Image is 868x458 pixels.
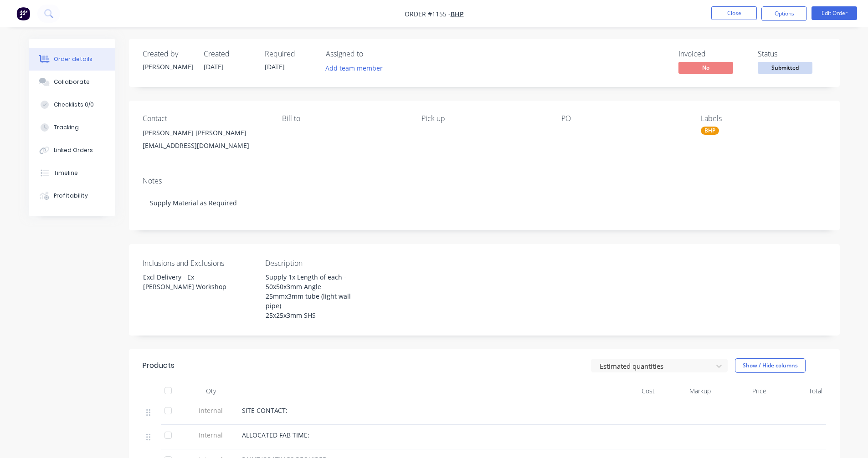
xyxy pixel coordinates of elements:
div: Qty [184,382,238,400]
button: Timeline [29,162,115,184]
button: Edit Order [812,6,857,20]
div: [PERSON_NAME] [143,62,193,71]
div: [PERSON_NAME] [PERSON_NAME] [143,127,267,139]
div: Invoiced [678,50,747,58]
a: BHP [451,10,464,18]
span: Internal [187,430,235,440]
label: Inclusions and Exclusions [143,258,257,269]
div: Order details [54,55,92,63]
span: Submitted [758,62,812,73]
button: Show / Hide columns [735,358,806,373]
button: Linked Orders [29,139,115,162]
div: Cost [603,382,659,400]
button: Checklists 0/0 [29,93,115,116]
button: Tracking [29,116,115,139]
div: Supply 1x Length of each - 50x50x3mm Angle 25mmx3mm tube (light wall pipe) 25x25x3mm SHS [258,270,372,322]
span: ALLOCATED FAB TIME: [242,431,309,439]
div: Markup [658,382,714,400]
span: [DATE] [265,62,285,71]
button: Options [761,6,807,21]
span: No [678,62,733,73]
div: [PERSON_NAME] [PERSON_NAME][EMAIL_ADDRESS][DOMAIN_NAME] [143,127,267,156]
img: Factory [16,7,30,20]
div: Bill to [282,114,407,123]
div: Linked Orders [54,146,93,154]
div: [EMAIL_ADDRESS][DOMAIN_NAME] [143,139,267,152]
div: Labels [701,114,826,123]
div: Timeline [54,169,78,177]
div: Created by [143,50,193,58]
div: Total [770,382,826,400]
label: Description [265,258,379,269]
div: Collaborate [54,78,90,86]
button: Collaborate [29,71,115,93]
button: Profitability [29,184,115,207]
div: Created [204,50,254,58]
button: Submitted [758,62,812,76]
span: SITE CONTACT: [242,406,288,415]
span: [DATE] [204,62,224,71]
div: Checklists 0/0 [54,101,94,109]
span: Order #1155 - [405,10,451,18]
button: Add team member [326,62,388,74]
span: Internal [187,406,235,415]
div: PO [561,114,686,123]
div: Assigned to [326,50,417,58]
div: Pick up [421,114,546,123]
button: Close [711,6,757,20]
div: Required [265,50,315,58]
button: Add team member [320,62,387,74]
div: Notes [143,177,826,185]
button: Order details [29,48,115,71]
div: Tracking [54,123,79,132]
div: Products [143,360,175,371]
div: Profitability [54,192,88,200]
div: Price [714,382,770,400]
div: Excl Delivery - Ex [PERSON_NAME] Workshop [136,270,250,293]
div: Status [758,50,826,58]
div: Supply Material as Required [143,189,826,217]
div: BHP [701,127,719,135]
div: Contact [143,114,267,123]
